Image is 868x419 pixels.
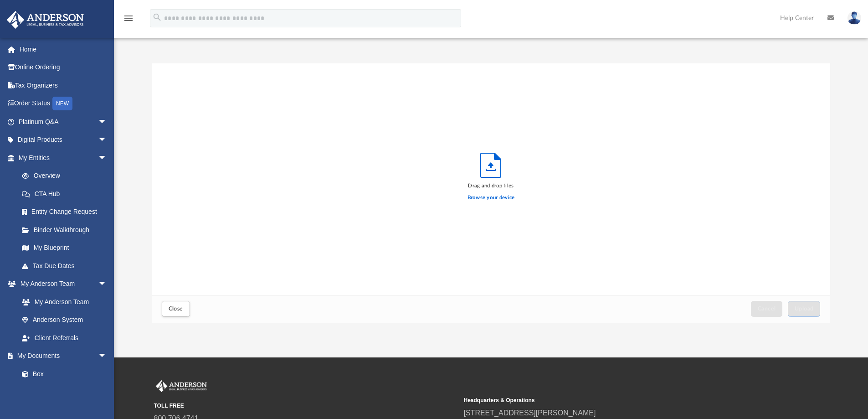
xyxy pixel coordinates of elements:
span: Cancel [758,306,776,311]
a: Tax Due Dates [13,257,121,275]
small: TOLL FREE [154,402,457,410]
a: CTA Hub [13,185,121,203]
a: Online Ordering [6,58,121,77]
a: Digital Productsarrow_drop_down [6,131,121,149]
div: Drag and drop files [467,182,515,190]
i: search [152,12,162,22]
img: Anderson Advisors Platinum Portal [4,11,87,29]
div: NEW [52,97,72,110]
span: Upload [795,306,814,311]
a: My Anderson Teamarrow_drop_down [6,275,116,293]
span: arrow_drop_down [98,347,116,366]
span: arrow_drop_down [98,113,116,131]
a: menu [123,17,134,24]
button: Close [162,301,190,317]
span: Close [169,306,183,311]
a: Order StatusNEW [6,94,121,113]
small: Headquarters & Operations [464,396,767,404]
a: My Anderson Team [13,293,112,311]
div: Upload [152,63,831,323]
a: Binder Walkthrough [13,221,121,239]
a: Anderson System [13,311,116,329]
span: arrow_drop_down [98,149,116,167]
a: Overview [13,167,121,185]
a: Entity Change Request [13,203,121,221]
span: arrow_drop_down [98,275,116,294]
img: Anderson Advisors Platinum Portal [154,380,209,392]
i: menu [123,13,134,24]
button: Cancel [751,301,783,317]
a: Meeting Minutes [13,383,116,401]
a: My Blueprint [13,239,116,257]
a: Tax Organizers [6,76,121,94]
button: Upload [788,301,821,317]
a: Box [13,365,112,383]
a: My Entitiesarrow_drop_down [6,149,121,167]
a: My Documentsarrow_drop_down [6,347,116,365]
span: arrow_drop_down [98,131,116,150]
a: Platinum Q&Aarrow_drop_down [6,113,121,131]
a: Home [6,40,121,58]
img: User Pic [847,11,861,25]
a: [STREET_ADDRESS][PERSON_NAME] [464,409,596,417]
label: Browse your device [467,194,515,202]
a: Client Referrals [13,329,116,347]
